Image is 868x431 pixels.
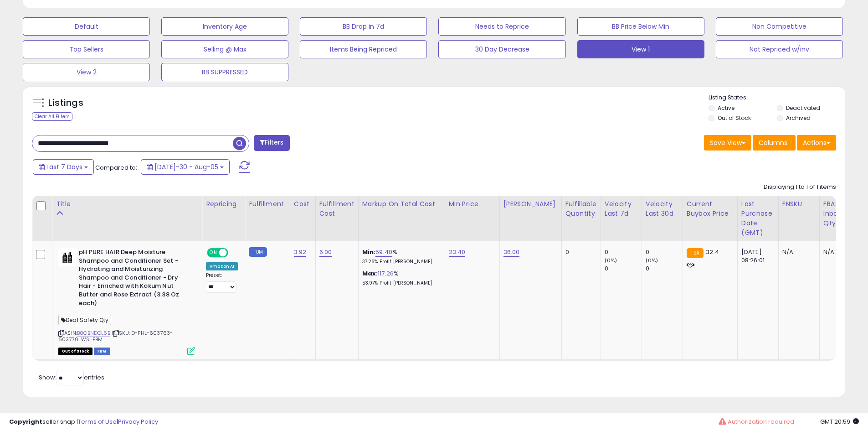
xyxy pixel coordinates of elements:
[56,199,198,209] div: Title
[704,135,751,151] button: Save View
[362,259,438,265] p: 37.26% Profit [PERSON_NAME]
[362,199,441,209] div: Markup on Total Cost
[577,17,704,36] button: BB Price Below Min
[249,247,267,257] small: FBM
[161,40,288,58] button: Selling @ Max
[48,97,83,109] h5: Listings
[23,40,150,58] button: Top Sellers
[79,248,190,310] b: pH PURE HAIR Deep Moisture Shampoo and Conditioner Set - Hydrating and Moisturizing Shampoo and C...
[95,163,137,172] span: Compared to:
[646,265,683,273] div: 0
[438,40,565,58] button: 30 Day Decrease
[154,162,218,171] span: [DATE]-30 - Aug-05
[362,269,378,278] b: Max:
[206,272,238,293] div: Preset:
[503,199,558,209] div: [PERSON_NAME]
[706,248,719,256] span: 32.4
[39,373,104,382] span: Show: entries
[687,248,704,258] small: FBA
[58,248,77,266] img: 318pcdkf07L._SL40_.jpg
[646,248,683,256] div: 0
[300,40,427,58] button: Items Being Repriced
[208,249,219,257] span: ON
[58,348,92,355] span: All listings that are currently out of stock and unavailable for purchase on Amazon
[718,114,751,122] label: Out of Stock
[820,417,859,426] span: 2025-08-13 20:59 GMT
[23,17,150,36] button: Default
[797,135,836,151] button: Actions
[438,17,565,36] button: Needs to Reprice
[46,162,82,171] span: Last 7 Days
[786,104,820,112] label: Deactivated
[786,114,811,122] label: Archived
[254,135,289,151] button: Filters
[605,257,617,264] small: (0%)
[9,418,158,426] div: seller snap | |
[161,63,288,81] button: BB SUPPRESSED
[375,248,392,257] a: 59.40
[709,93,845,102] p: Listing States:
[358,196,445,241] th: The percentage added to the cost of goods (COGS) that forms the calculator for Min & Max prices.
[716,17,843,36] button: Non Competitive
[319,199,354,218] div: Fulfillment Cost
[577,40,704,58] button: View 1
[605,265,642,273] div: 0
[9,417,42,426] strong: Copyright
[32,112,72,121] div: Clear All Filters
[449,199,496,209] div: Min Price
[718,104,734,112] label: Active
[319,248,332,257] a: 6.00
[782,199,816,209] div: FNSKU
[294,199,312,209] div: Cost
[362,248,438,265] div: %
[605,199,638,218] div: Velocity Last 7d
[23,63,150,81] button: View 2
[646,257,658,264] small: (0%)
[362,248,376,256] b: Min:
[823,248,847,256] div: N/A
[782,248,812,256] div: N/A
[503,248,520,257] a: 36.00
[33,159,94,175] button: Last 7 Days
[646,199,679,218] div: Velocity Last 30d
[118,417,158,426] a: Privacy Policy
[206,199,241,209] div: Repricing
[741,199,775,238] div: Last Purchase Date (GMT)
[300,17,427,36] button: BB Drop in 7d
[823,199,851,228] div: FBA inbound Qty
[764,183,836,192] div: Displaying 1 to 1 of 1 items
[58,248,195,354] div: ASIN:
[58,315,111,325] span: Deal Safety Qty
[227,249,241,257] span: OFF
[141,159,230,175] button: [DATE]-30 - Aug-05
[249,199,286,209] div: Fulfillment
[565,199,597,218] div: Fulfillable Quantity
[605,248,642,256] div: 0
[741,248,771,265] div: [DATE] 08:26:01
[362,270,438,286] div: %
[449,248,466,257] a: 23.40
[161,17,288,36] button: Inventory Age
[565,248,594,256] div: 0
[362,280,438,286] p: 53.97% Profit [PERSON_NAME]
[753,135,796,151] button: Columns
[759,138,787,147] span: Columns
[94,348,110,355] span: FBM
[687,199,734,218] div: Current Buybox Price
[78,417,117,426] a: Terms of Use
[58,329,173,343] span: | SKU: D-PHL-603763-603770-WS-FBM
[716,40,843,58] button: Not Repriced w/inv
[378,269,394,278] a: 117.26
[206,262,238,270] div: Amazon AI
[77,329,110,337] a: B0CBNDCL6B
[294,248,307,257] a: 3.92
